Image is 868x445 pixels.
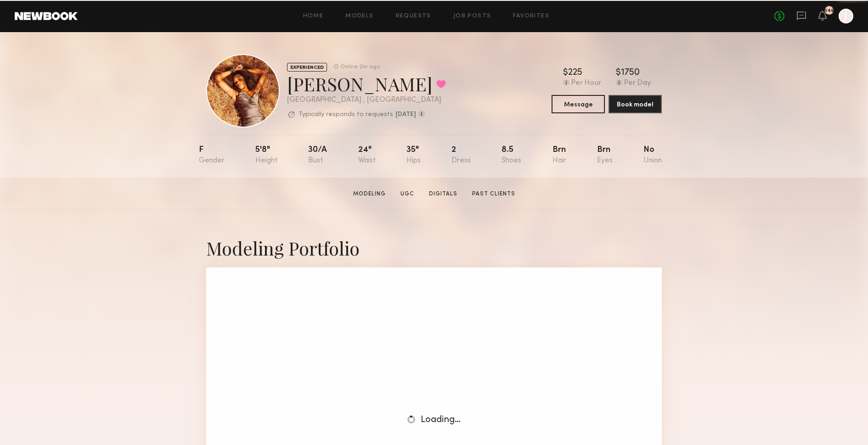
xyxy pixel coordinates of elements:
[358,146,376,165] div: 24"
[396,13,431,19] a: Requests
[287,63,327,72] div: EXPERIENCED
[299,111,393,118] p: Typically responds to requests
[406,146,421,165] div: 35"
[349,190,389,198] a: Modeling
[563,68,568,78] div: $
[624,79,651,88] div: Per Day
[308,146,327,165] div: 30/a
[199,146,225,165] div: F
[513,13,549,19] a: Favorites
[451,146,471,165] div: 2
[206,236,662,260] div: Modeling Portfolio
[597,146,613,165] div: Brn
[345,13,373,19] a: Models
[255,146,277,165] div: 5'8"
[839,9,853,23] a: J
[568,68,582,78] div: 225
[303,13,324,19] a: Home
[621,68,640,78] div: 1750
[643,146,662,165] div: No
[287,72,446,96] div: [PERSON_NAME]
[552,95,605,113] button: Message
[552,146,566,165] div: Brn
[616,68,621,78] div: $
[609,95,662,113] button: Book model
[502,146,521,165] div: 8.5
[340,64,380,70] div: Online 2hr ago
[453,13,491,19] a: Job Posts
[425,190,461,198] a: Digitals
[287,96,446,104] div: [GEOGRAPHIC_DATA] , [GEOGRAPHIC_DATA]
[468,190,519,198] a: Past Clients
[825,8,834,13] div: 146
[571,79,601,88] div: Per Hour
[397,190,418,198] a: UGC
[395,111,416,118] b: [DATE]
[421,416,461,424] span: Loading…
